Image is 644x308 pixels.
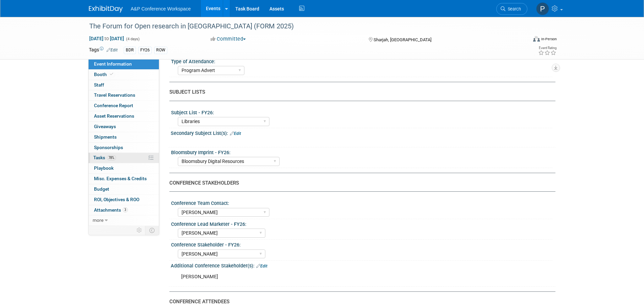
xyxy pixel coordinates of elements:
span: Conference Report [94,103,133,108]
img: Format-Inperson.png [533,36,540,42]
a: Giveaways [89,122,159,132]
div: CONFERENCE STAKEHOLDERS [169,180,550,187]
a: Sponsorships [89,143,159,153]
span: Asset Reservations [94,113,134,119]
div: Additional Conference Stakeholder(s): [171,261,555,269]
a: Attachments3 [89,205,159,215]
div: SUBJECT LISTS [169,89,550,96]
a: ROI, Objectives & ROO [89,195,159,205]
span: Attachments [94,207,128,213]
button: Committed [208,35,248,43]
div: The Forum for Open research in [GEOGRAPHIC_DATA] (FORM 2025) [87,20,517,32]
span: Shipments [94,134,117,140]
div: CONFERENCE ATTENDEES [169,298,550,305]
div: Conference Lead Marketer - FY26: [171,219,552,228]
span: Search [505,6,521,11]
div: [PERSON_NAME] [176,270,481,284]
div: Event Rating [538,46,556,50]
td: Personalize Event Tab Strip [134,226,145,235]
span: Tasks [93,155,116,160]
span: ROI, Objectives & ROO [94,197,139,202]
div: Type of Attendance: [171,56,552,65]
span: Playbook [94,165,114,171]
div: Bloomsbury Imprint - FY26: [171,147,552,156]
i: Booth reservation complete [110,72,113,76]
span: 3 [123,207,128,212]
a: Playbook [89,163,159,173]
div: ROW [154,47,167,54]
span: to [103,36,110,41]
a: Edit [106,48,118,52]
span: Travel Reservations [94,92,135,98]
span: Sharjah, [GEOGRAPHIC_DATA] [374,37,431,42]
span: Giveaways [94,124,116,129]
a: Misc. Expenses & Credits [89,174,159,184]
span: Misc. Expenses & Credits [94,176,147,181]
a: Conference Report [89,101,159,111]
a: Budget [89,184,159,194]
div: Event Format [487,35,557,45]
div: Subject List - FY26: [171,108,552,116]
a: Event Information [89,59,159,69]
td: Toggle Event Tabs [145,226,159,235]
div: Secondary Subject List(s): [171,128,555,137]
a: more [89,215,159,226]
div: Conference Stakeholder - FY26: [171,240,552,248]
div: BDR [124,47,136,54]
div: FY26 [138,47,152,54]
a: Search [496,3,527,15]
a: Edit [230,131,241,136]
img: ExhibitDay [89,6,123,13]
span: more [93,217,103,223]
span: Staff [94,82,104,88]
span: Event Information [94,61,132,67]
img: Phoebe Murphy-Dunn [536,2,549,15]
span: Sponsorships [94,145,123,150]
td: Tags [89,46,118,54]
a: Edit [256,264,267,268]
a: Shipments [89,132,159,142]
div: In-Person [541,37,557,42]
a: Travel Reservations [89,90,159,100]
span: 78% [107,155,116,160]
a: Booth [89,70,159,80]
div: Conference Team Contact: [171,198,552,207]
span: Budget [94,186,109,192]
span: A&P Conference Workspace [131,6,191,11]
a: Staff [89,80,159,90]
a: Asset Reservations [89,111,159,121]
span: Booth [94,72,115,77]
a: Tasks78% [89,153,159,163]
span: (4 days) [125,37,140,41]
span: [DATE] [DATE] [89,35,124,42]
